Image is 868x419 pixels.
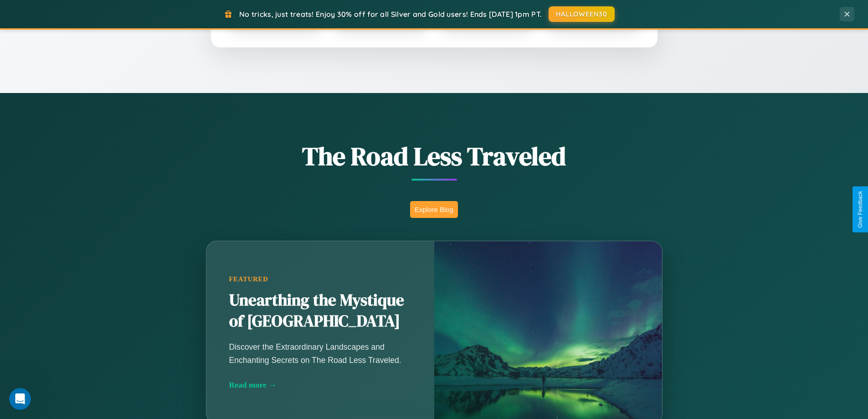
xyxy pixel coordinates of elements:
button: Explore Blog [410,201,458,218]
iframe: Intercom live chat [9,388,31,410]
h1: The Road Less Traveled [161,139,708,174]
span: No tricks, just treats! Enjoy 30% off for all Silver and Gold users! Ends [DATE] 1pm PT. [239,10,542,19]
div: Featured [229,275,411,283]
h2: Unearthing the Mystique of [GEOGRAPHIC_DATA] [229,290,411,332]
div: Read more → [229,380,411,390]
div: Give Feedback [857,191,863,228]
p: Discover the Extraordinary Landscapes and Enchanting Secrets on The Road Less Traveled. [229,341,411,366]
button: HALLOWEEN30 [549,6,615,22]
